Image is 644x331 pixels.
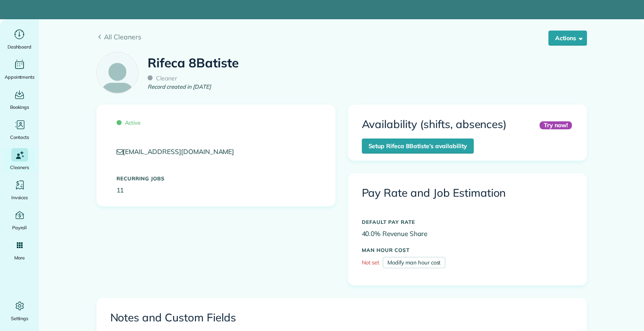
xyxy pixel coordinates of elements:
[383,257,445,269] a: Modify man hour cost
[10,133,29,141] span: Contacts
[362,187,573,199] h3: Pay Rate and Job Estimation
[548,31,587,46] button: Actions
[11,193,28,202] span: Invoices
[362,118,507,131] h3: Availability (shifts, absences)
[3,178,36,202] a: Invoices
[148,74,177,82] span: Cleaner
[540,121,572,129] div: Try now!
[362,247,573,253] h5: MAN HOUR COST
[362,229,573,239] p: 40.0% Revenue Share
[362,259,380,266] span: Not set
[362,219,573,225] h5: DEFAULT PAY RATE
[12,223,27,232] span: Payroll
[96,32,587,42] a: All Cleaners
[3,208,36,232] a: Payroll
[117,147,242,156] a: [EMAIL_ADDRESS][DOMAIN_NAME]
[148,56,238,70] h1: Rifeca 8Batiste
[8,43,31,51] span: Dashboard
[97,52,138,93] img: employee_icon-c2f8239691d896a72cdd9dc41cfb7b06f9d69bdd837a2ad469be8ff06ab05b5f.png
[14,254,25,262] span: More
[3,28,36,51] a: Dashboard
[3,299,36,323] a: Settings
[117,176,315,181] h5: Recurring Jobs
[117,119,141,126] span: Active
[5,73,35,81] span: Appointments
[3,118,36,141] a: Contacts
[110,312,573,324] h3: Notes and Custom Fields
[3,148,36,172] a: Cleaners
[3,58,36,81] a: Appointments
[104,32,587,42] span: All Cleaners
[10,103,29,111] span: Bookings
[117,185,315,195] p: 11
[148,83,210,91] em: Record created in [DATE]
[362,139,474,154] a: Setup Rifeca 8Batiste’s availability
[10,163,29,172] span: Cleaners
[3,88,36,111] a: Bookings
[11,314,29,323] span: Settings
